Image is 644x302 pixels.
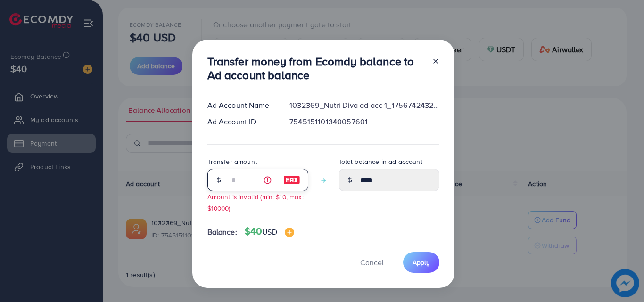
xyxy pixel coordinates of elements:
div: 7545151101340057601 [282,116,446,127]
div: Ad Account Name [200,100,282,111]
div: 1032369_Nutri Diva ad acc 1_1756742432079 [282,100,446,111]
span: Cancel [360,257,384,268]
img: image [285,228,294,237]
span: USD [262,227,277,237]
span: Apply [413,258,430,267]
button: Apply [403,252,439,272]
button: Cancel [348,252,396,272]
label: Transfer amount [207,157,257,166]
h4: $40 [245,226,294,237]
h3: Transfer money from Ecomdy balance to Ad account balance [207,55,424,82]
label: Total balance in ad account [339,157,422,166]
span: Balance: [207,227,237,237]
div: Ad Account ID [200,116,282,127]
small: Amount is invalid (min: $10, max: $10000) [207,192,304,212]
img: image [283,174,300,186]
